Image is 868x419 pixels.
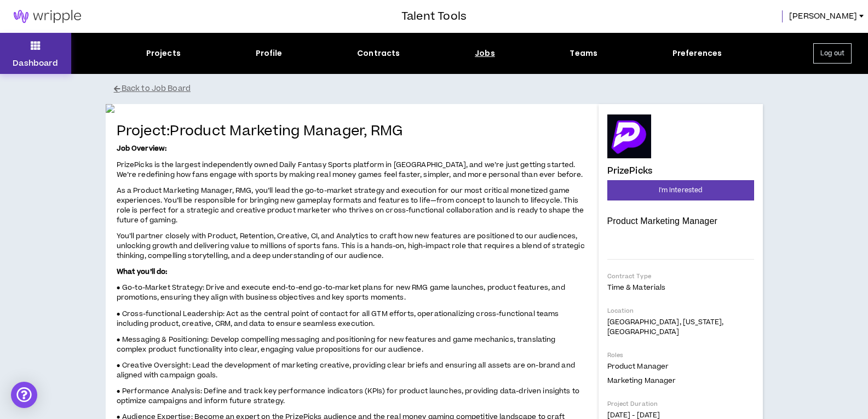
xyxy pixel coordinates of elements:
[607,180,754,200] button: I'm Interested
[607,216,754,227] p: Product Marketing Manager
[117,160,583,180] span: PrizePicks is the largest independently owned Daily Fantasy Sports platform in [GEOGRAPHIC_DATA],...
[607,307,754,315] p: Location
[117,283,565,302] span: ● Go-to-Market Strategy: Drive and execute end-to-end go-to-market plans for new RMG game launche...
[117,124,588,140] h4: Project: Product Marketing Manager, RMG
[117,360,575,380] span: ● Creative Oversight: Lead the development of marketing creative, providing clear briefs and ensu...
[813,43,852,64] button: Log out
[13,58,58,69] p: Dashboard
[106,104,599,113] img: zP7l9CrXqebduUtNQWoZQrnVrNNZCLEnQJWiEBOy.png
[117,231,585,261] span: You’ll partner closely with Product, Retention, Creative, CI, and Analytics to craft how new feat...
[607,361,669,371] span: Product Manager
[789,10,857,22] span: [PERSON_NAME]
[11,382,37,408] div: Open Intercom Messenger
[672,48,722,59] div: Preferences
[357,48,400,59] div: Contracts
[607,272,754,280] p: Contract Type
[256,48,283,59] div: Profile
[607,400,754,408] p: Project Duration
[607,376,676,386] span: Marketing Manager
[114,79,771,99] button: Back to Job Board
[117,186,584,225] span: As a Product Marketing Manager, RMG, you’ll lead the go-to-market strategy and execution for our ...
[607,351,754,359] p: Roles
[607,317,754,337] p: [GEOGRAPHIC_DATA], [US_STATE], [GEOGRAPHIC_DATA]
[607,166,653,176] h4: PrizePicks
[607,283,754,292] p: Time & Materials
[117,335,556,354] span: ● Messaging & Positioning: Develop compelling messaging and positioning for new features and game...
[117,267,168,277] strong: What you’ll do:
[570,48,597,59] div: Teams
[146,48,181,59] div: Projects
[659,185,703,196] span: I'm Interested
[117,144,167,153] strong: Job Overview:
[117,309,559,329] span: ● Cross-functional Leadership: Act as the central point of contact for all GTM efforts, operation...
[401,8,467,25] h3: Talent Tools
[117,386,579,406] span: ● Performance Analysis: Define and track key performance indicators (KPIs) for product launches, ...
